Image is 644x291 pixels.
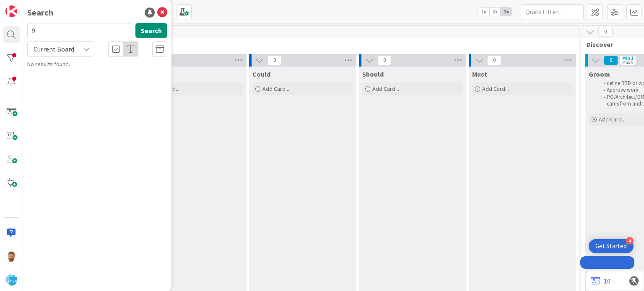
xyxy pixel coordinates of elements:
span: 0 [487,55,501,65]
span: Add Card... [482,85,509,93]
span: 3x [501,8,512,16]
span: 0 [598,27,613,37]
span: Product Backlog [31,40,569,49]
span: 0 [604,55,618,65]
span: 0 [377,55,392,65]
span: 0 [267,55,282,65]
a: 10 [591,276,610,286]
img: avatar [5,274,17,286]
button: Search [135,23,167,38]
img: Visit kanbanzone.com [5,5,17,17]
span: Add Card... [372,85,399,93]
span: Must [472,70,487,78]
div: No results found. [27,60,167,69]
span: Should [362,70,384,78]
span: 2x [489,8,501,16]
span: 1x [478,8,489,16]
span: Add Card... [262,85,289,93]
div: Open Get Started checklist, remaining modules: 4 [589,239,634,253]
span: Could [252,70,270,78]
input: Quick Filter... [521,4,584,19]
div: Get Started [595,242,627,250]
span: Add Card... [599,116,626,123]
div: Search [27,6,53,19]
div: Max 5 [622,60,633,64]
div: 4 [626,237,634,245]
img: AS [5,250,17,262]
div: Min 1 [622,56,634,60]
input: Search for title... [27,23,132,38]
span: Current Board [34,45,74,53]
span: Groom [589,70,610,78]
